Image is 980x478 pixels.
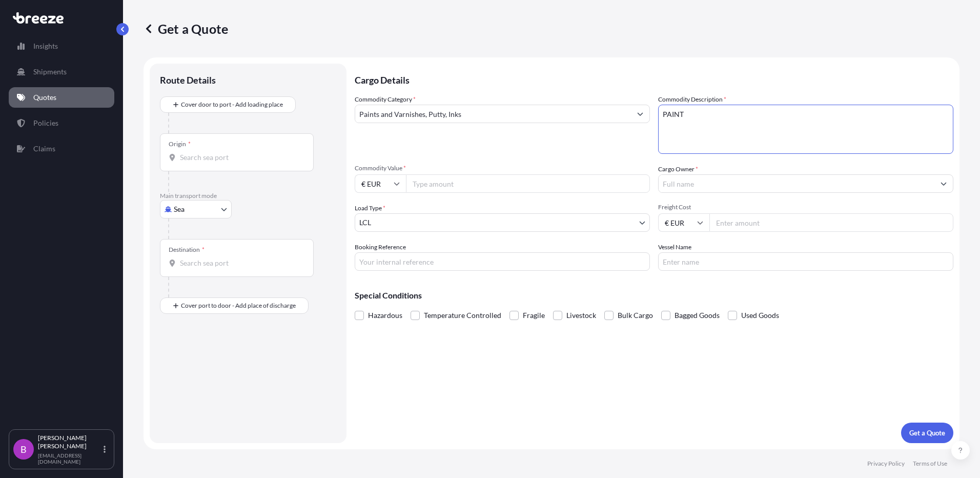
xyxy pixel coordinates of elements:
button: LCL [355,213,650,232]
label: Booking Reference [355,242,406,252]
a: Quotes [9,87,114,108]
p: Route Details [160,74,216,86]
span: Fragile [523,308,545,323]
label: Commodity Category [355,94,416,105]
input: Your internal reference [355,252,650,271]
span: B [21,444,27,454]
div: Destination [169,246,205,254]
input: Origin [180,152,301,163]
span: Freight Cost [658,203,953,211]
span: LCL [359,217,371,228]
input: Full name [659,174,934,193]
span: Cover door to port - Add loading place [181,99,283,110]
button: Cover port to door - Add place of discharge [160,297,309,314]
button: Get a Quote [901,423,953,443]
p: Main transport mode [160,192,336,200]
p: Claims [33,144,55,154]
div: Origin [169,140,191,148]
button: Show suggestions [934,174,953,193]
p: Cargo Details [355,64,953,94]
label: Vessel Name [658,242,691,252]
p: Shipments [33,67,67,77]
span: Bulk Cargo [618,308,653,323]
span: Bagged Goods [675,308,720,323]
p: Get a Quote [144,21,228,37]
button: Select transport [160,200,232,218]
a: Insights [9,36,114,56]
input: Select a commodity type [355,105,631,123]
span: Used Goods [741,308,779,323]
p: Policies [33,118,58,128]
input: Enter name [658,252,953,271]
span: Cover port to door - Add place of discharge [181,301,296,311]
a: Terms of Use [913,460,947,468]
a: Policies [9,113,114,133]
span: Hazardous [368,308,402,323]
button: Cover door to port - Add loading place [160,96,296,113]
label: Cargo Owner [658,164,698,174]
p: Quotes [33,92,56,103]
a: Claims [9,138,114,159]
span: Livestock [566,308,596,323]
span: Commodity Value [355,164,650,172]
label: Commodity Description [658,94,726,105]
input: Type amount [406,174,650,193]
input: Destination [180,258,301,268]
button: Show suggestions [631,105,649,123]
span: Sea [174,204,185,214]
p: [PERSON_NAME] [PERSON_NAME] [38,434,101,450]
p: Special Conditions [355,291,953,300]
a: Shipments [9,62,114,82]
p: Insights [33,41,58,51]
input: Enter amount [709,213,953,232]
span: Temperature Controlled [424,308,501,323]
span: Load Type [355,203,385,213]
a: Privacy Policy [867,460,905,468]
p: [EMAIL_ADDRESS][DOMAIN_NAME] [38,452,101,465]
p: Get a Quote [909,428,945,438]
